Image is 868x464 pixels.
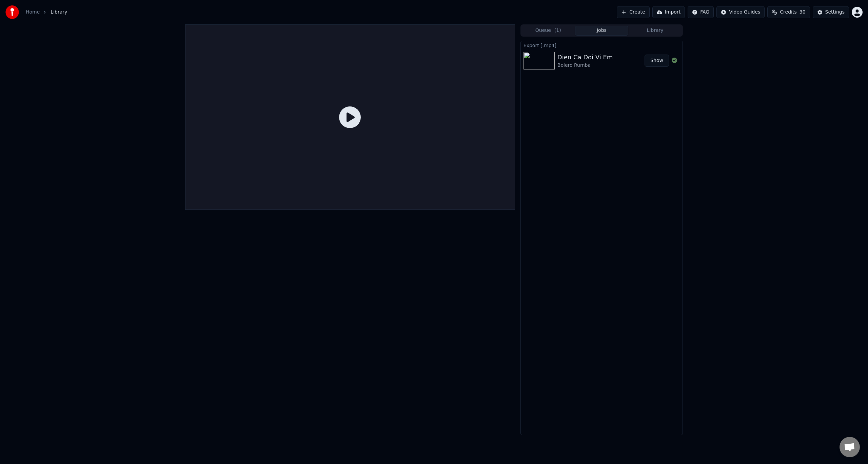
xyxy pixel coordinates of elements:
[825,9,845,16] div: Settings
[645,55,669,67] button: Show
[26,9,40,16] a: Home
[716,6,765,18] button: Video Guides
[521,41,683,49] div: Export [.mp4]
[575,26,629,36] button: Jobs
[813,6,849,18] button: Settings
[688,6,714,18] button: FAQ
[628,26,682,36] button: Library
[521,26,575,36] button: Queue
[617,6,650,18] button: Create
[840,437,860,457] div: Open chat
[26,9,67,16] nav: breadcrumb
[800,9,806,16] span: 30
[652,6,685,18] button: Import
[51,9,67,16] span: Library
[780,9,796,16] span: Credits
[557,62,613,69] div: Bolero Rumba
[767,6,810,18] button: Credits30
[557,53,613,62] div: Dien Ca Doi Vi Em
[554,27,561,34] span: ( 1 )
[5,5,19,19] img: youka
